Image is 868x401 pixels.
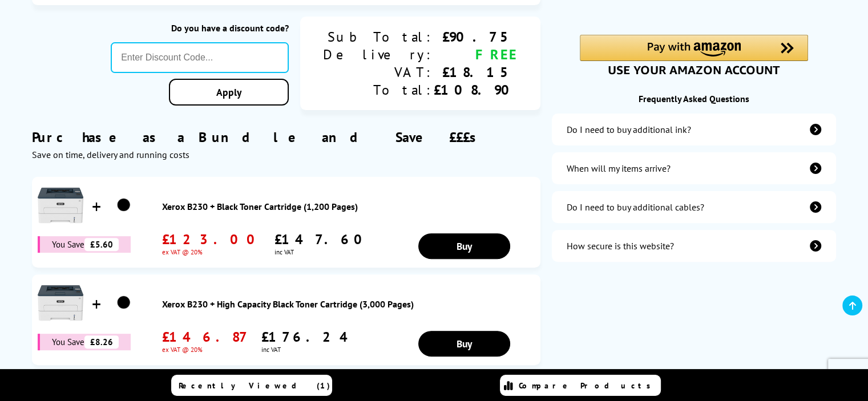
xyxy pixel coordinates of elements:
span: £176.24 [261,328,360,346]
span: £123.00 [162,230,263,248]
span: ex VAT @ 20% [162,346,250,354]
div: Total: [323,81,434,99]
span: £5.60 [84,238,119,251]
span: Recently Viewed (1) [179,380,330,391]
div: Do I need to buy additional ink? [567,124,691,135]
img: Xerox B230 + High Capacity Black Toner Cartridge (3,000 Pages) [110,289,138,317]
a: Buy [418,331,510,357]
div: £18.15 [434,63,518,81]
a: additional-cables [552,191,836,223]
a: items-arrive [552,152,836,184]
span: £146.87 [162,328,250,346]
div: £90.75 [434,28,518,46]
img: Xerox B230 + High Capacity Black Toner Cartridge (3,000 Pages) [38,280,83,326]
a: additional-ink [552,114,836,145]
div: Purchase as a Bundle and Save £££s [32,111,541,160]
a: Xerox B230 + Black Toner Cartridge (1,200 Pages) [162,201,535,212]
div: VAT: [323,63,434,81]
span: Compare Products [519,380,657,391]
span: inc VAT [261,346,360,354]
div: Delivery: [323,46,434,63]
div: FREE [434,46,518,63]
div: You Save [38,334,131,350]
a: Recently Viewed (1) [171,375,332,396]
input: Enter Discount Code... [111,42,289,73]
span: £147.60 [274,230,370,248]
a: Buy [418,233,510,259]
div: When will my items arrive? [567,163,671,174]
span: ex VAT @ 20% [162,248,263,256]
div: Sub Total: [323,28,434,46]
span: £8.26 [84,335,119,349]
img: Xerox B230 + Black Toner Cartridge (1,200 Pages) [110,191,138,220]
div: £108.90 [434,81,518,99]
a: secure-website [552,230,836,262]
div: Save on time, delivery and running costs [32,149,541,160]
div: Amazon Pay - Use your Amazon account [580,35,808,75]
div: Frequently Asked Questions [552,93,836,104]
a: Xerox B230 + High Capacity Black Toner Cartridge (3,000 Pages) [162,298,535,310]
div: Do you have a discount code? [111,22,289,34]
img: Xerox B230 + Black Toner Cartridge (1,200 Pages) [38,183,83,228]
div: You Save [38,236,131,253]
a: Apply [169,79,289,106]
div: Do I need to buy additional cables? [567,201,704,213]
div: How secure is this website? [567,240,674,252]
a: Compare Products [500,375,661,396]
span: inc VAT [274,248,370,256]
